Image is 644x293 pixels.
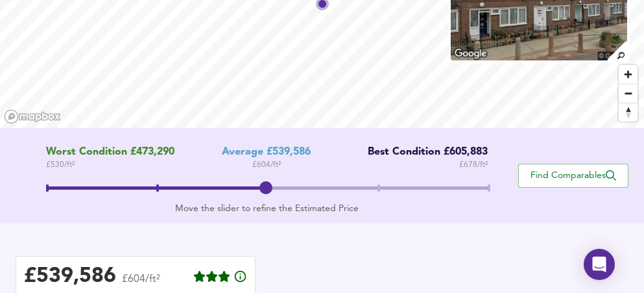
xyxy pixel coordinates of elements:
[619,84,638,103] span: Zoom out
[518,164,628,188] button: Find Comparables
[525,170,621,182] span: Find Comparables
[122,274,160,293] span: £604/ft²
[46,159,174,172] span: £ 530 / ft²
[584,249,615,280] div: Open Intercom Messenger
[358,146,488,159] div: Best Condition £605,883
[46,202,488,215] div: Move the slider to refine the Estimated Price
[459,159,488,172] span: £ 678 / ft²
[4,109,61,124] a: Mapbox homepage
[24,267,116,287] div: £ 539,586
[619,103,638,121] span: Reset bearing to north
[222,146,311,159] div: Average £539,586
[606,40,628,62] img: search
[46,146,174,159] span: Worst Condition £473,290
[619,84,638,103] button: Zoom out
[619,103,638,121] button: Reset bearing to north
[252,159,281,172] span: £ 604 / ft²
[619,65,638,84] button: Zoom in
